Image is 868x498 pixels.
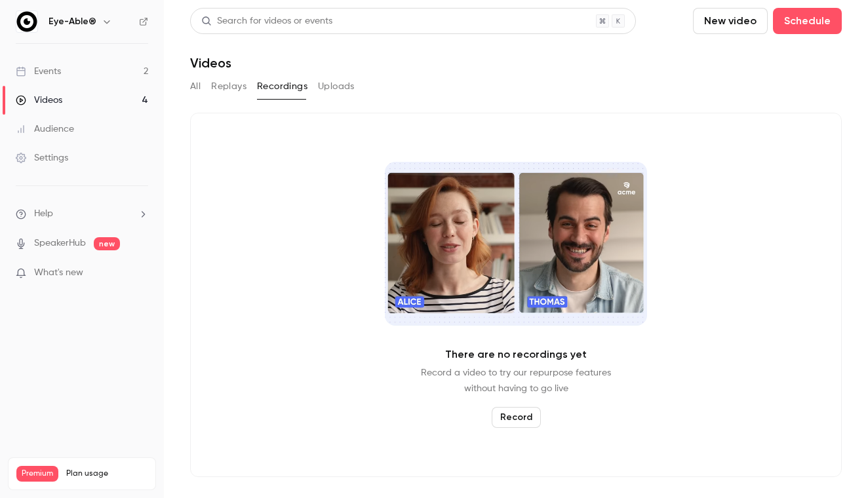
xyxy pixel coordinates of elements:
[211,76,247,97] button: Replays
[16,123,74,136] div: Audience
[49,15,96,28] h6: Eye-Able®
[34,237,86,250] a: SpeakerHub
[693,8,768,34] button: New video
[773,8,842,34] button: Schedule
[16,151,68,164] div: Settings
[16,94,62,107] div: Videos
[34,207,53,221] span: Help
[190,8,842,490] section: Videos
[16,65,61,78] div: Events
[421,365,611,396] p: Record a video to try our repurpose features without having to go live
[16,466,58,482] span: Premium
[66,469,148,479] span: Plan usage
[16,11,37,32] img: Eye-Able®
[201,14,332,28] div: Search for videos or events
[190,55,231,71] h1: Videos
[34,266,83,280] span: What's new
[132,267,148,279] iframe: Noticeable Trigger
[190,76,201,97] button: All
[257,76,307,97] button: Recordings
[16,207,148,221] li: help-dropdown-opener
[318,76,355,97] button: Uploads
[94,237,120,250] span: new
[492,407,541,428] button: Record
[445,347,587,362] p: There are no recordings yet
